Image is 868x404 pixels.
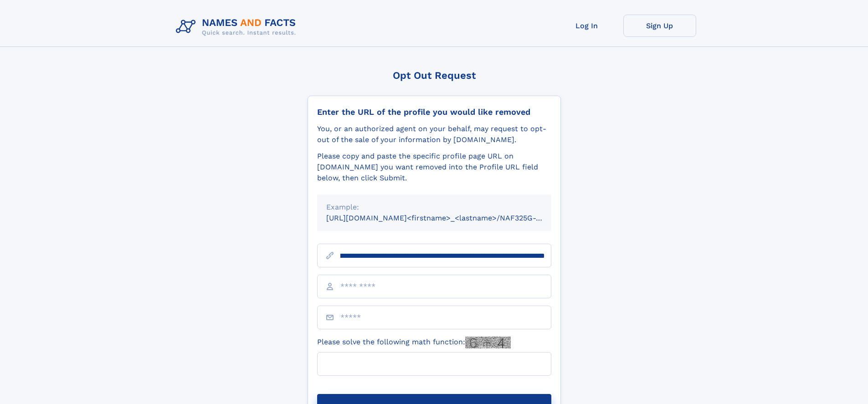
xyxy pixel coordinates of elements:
[326,214,569,222] small: [URL][DOMAIN_NAME]<firstname>_<lastname>/NAF325G-xxxxxxxx
[326,202,542,213] div: Example:
[317,337,511,348] label: Please solve the following math function:
[550,15,623,37] a: Log In
[317,107,551,117] div: Enter the URL of the profile you would like removed
[308,70,561,81] div: Opt Out Request
[317,123,551,145] div: You, or an authorized agent on your behalf, may request to opt-out of the sale of your informatio...
[317,151,551,184] div: Please copy and paste the specific profile page URL on [DOMAIN_NAME] you want removed into the Pr...
[172,15,303,39] img: Logo Names and Facts
[623,15,696,37] a: Sign Up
